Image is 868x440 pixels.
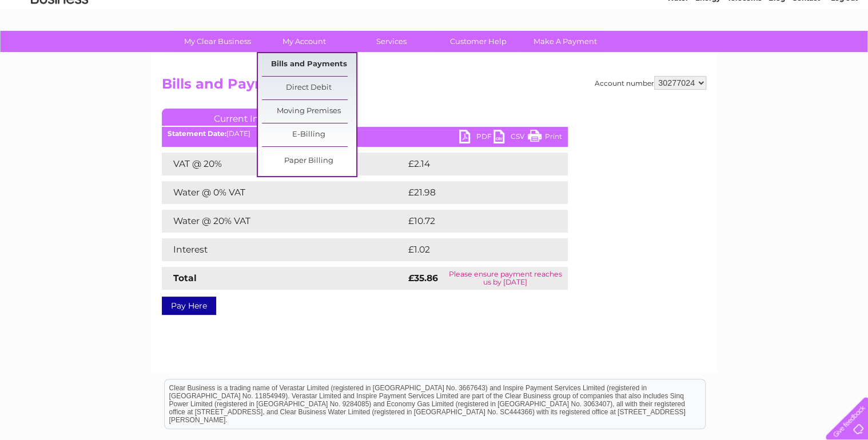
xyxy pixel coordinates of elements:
[262,150,356,173] a: Paper Billing
[173,273,197,283] strong: Total
[262,77,356,99] a: Direct Debit
[162,238,405,261] td: Interest
[162,297,216,315] a: Pay Here
[518,31,612,52] a: Make A Payment
[493,130,528,146] a: CSV
[727,49,762,57] a: Telecoms
[459,130,493,146] a: PDF
[769,49,785,57] a: Blog
[528,130,562,146] a: Print
[405,210,544,233] td: £10.72
[652,6,731,20] a: 0333 014 3131
[443,267,568,290] td: Please ensure payment reaches us by [DATE]
[262,100,356,123] a: Moving Premises
[431,31,525,52] a: Customer Help
[165,6,705,55] div: Clear Business is a trading name of Verastar Limited (registered in [GEOGRAPHIC_DATA] No. 3667643...
[405,238,540,261] td: £1.02
[667,49,688,57] a: Water
[695,49,720,57] a: Energy
[162,109,333,126] a: Current Invoice
[830,49,857,57] a: Log out
[168,129,226,138] b: Statement Date:
[30,30,89,65] img: logo.png
[262,53,356,76] a: Bills and Payments
[162,210,405,233] td: Water @ 20% VAT
[344,31,439,52] a: Services
[262,123,356,146] a: E-Billing
[170,31,265,52] a: My Clear Business
[405,153,540,175] td: £2.14
[405,181,544,204] td: £21.98
[595,76,706,90] div: Account number
[408,273,438,283] strong: £35.86
[162,153,405,175] td: VAT @ 20%
[162,181,405,204] td: Water @ 0% VAT
[162,76,706,98] h2: Bills and Payments
[162,130,568,138] div: [DATE]
[792,49,820,57] a: Contact
[257,31,352,52] a: My Account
